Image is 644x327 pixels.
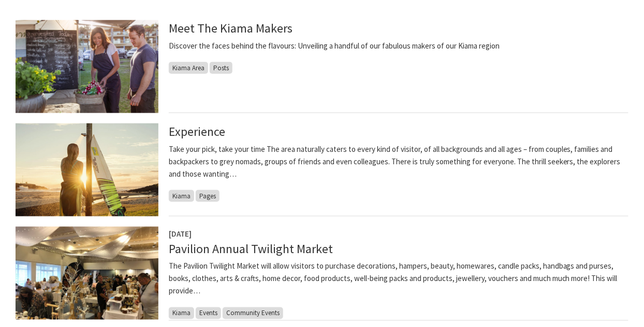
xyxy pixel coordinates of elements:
[169,20,292,36] a: Meet The Kiama Makers
[169,123,225,139] a: Experience
[169,143,628,180] p: Take your pick, take your time The area naturally caters to every kind of visitor, of all backgro...
[196,190,219,202] span: Pages
[169,229,192,239] span: [DATE]
[169,190,194,202] span: Kiama
[169,241,333,257] a: Pavilion Annual Twilight Market
[169,40,628,52] p: Discover the faces behind the flavours: Unveiling a handful of our fabulous makers of our Kiama r...
[169,62,208,74] span: Kiama Area
[169,260,628,298] p: The Pavilion Twilight Market will allow visitors to purchase decorations, hampers, beauty, homewa...
[16,227,158,320] img: Xmas Market
[16,123,158,216] img: Surfing in the Kiama Region, Photography by Phil Winterton
[223,307,283,319] span: Community Events
[210,62,232,74] span: Posts
[169,307,194,319] span: Kiama
[196,307,221,319] span: Events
